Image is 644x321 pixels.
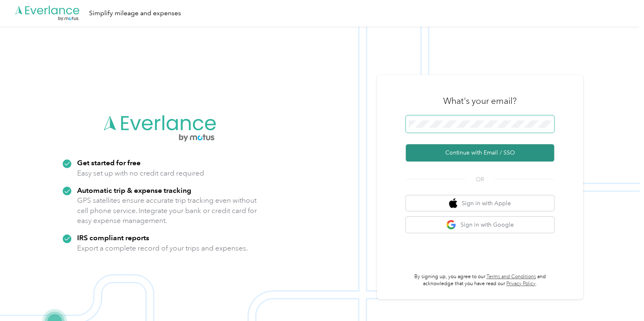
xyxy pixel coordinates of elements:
[406,144,554,162] button: Continue with Email / SSO
[89,8,181,19] div: Simplify mileage and expenses
[77,168,204,178] p: Easy set up with no credit card required
[77,186,191,194] strong: Automatic trip & expense tracking
[449,198,457,209] img: apple logo
[598,275,644,321] iframe: Everlance-gr Chat Button Frame
[465,175,494,184] span: OR
[77,158,141,167] strong: Get started for free
[406,217,554,233] button: google logoSign in with Google
[487,274,536,280] a: Terms and Conditions
[406,273,554,288] p: By signing up, you agree to our and acknowledge that you have read our .
[443,95,517,107] h3: What's your email?
[77,243,248,253] p: Export a complete record of your trips and expenses.
[77,233,149,242] strong: IRS compliant reports
[406,195,554,211] button: apple logoSign in with Apple
[446,220,456,230] img: google logo
[77,195,257,226] p: GPS satellites ensure accurate trip tracking even without cell phone service. Integrate your bank...
[506,281,536,287] a: Privacy Policy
